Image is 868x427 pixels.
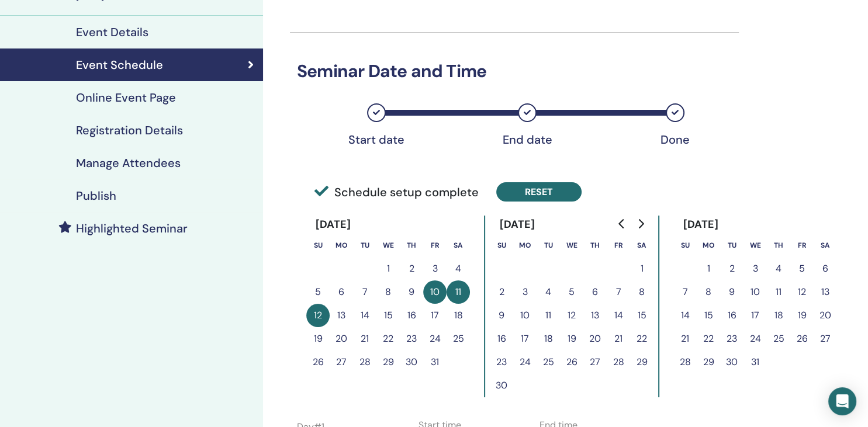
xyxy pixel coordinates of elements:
[537,280,560,304] button: 4
[490,216,544,234] div: [DATE]
[423,304,447,327] button: 17
[630,280,653,304] button: 8
[76,58,163,72] h4: Event Schedule
[767,234,790,257] th: Thursday
[537,350,560,374] button: 25
[697,257,720,280] button: 1
[767,304,790,327] button: 18
[330,280,353,304] button: 6
[400,234,423,257] th: Thursday
[673,304,697,327] button: 14
[376,234,400,257] th: Wednesday
[814,327,837,350] button: 27
[583,280,607,304] button: 6
[630,257,653,280] button: 1
[673,280,697,304] button: 7
[400,280,423,304] button: 9
[490,350,513,374] button: 23
[607,350,630,374] button: 28
[743,327,767,350] button: 24
[376,350,400,374] button: 29
[306,350,330,374] button: 26
[646,133,704,147] div: Done
[607,327,630,350] button: 21
[490,234,513,257] th: Sunday
[743,350,767,374] button: 31
[490,280,513,304] button: 2
[630,304,653,327] button: 15
[330,350,353,374] button: 27
[306,280,330,304] button: 5
[490,374,513,397] button: 30
[790,304,814,327] button: 19
[607,280,630,304] button: 7
[76,123,183,137] h4: Registration Details
[423,234,447,257] th: Friday
[720,327,743,350] button: 23
[630,234,653,257] th: Saturday
[630,350,653,374] button: 29
[743,234,767,257] th: Wednesday
[790,280,814,304] button: 12
[376,280,400,304] button: 8
[583,304,607,327] button: 13
[423,280,447,304] button: 10
[447,234,470,257] th: Saturday
[720,234,743,257] th: Tuesday
[673,327,697,350] button: 21
[560,350,583,374] button: 26
[583,350,607,374] button: 27
[607,304,630,327] button: 14
[767,257,790,280] button: 4
[400,350,423,374] button: 30
[743,304,767,327] button: 17
[353,280,376,304] button: 7
[767,280,790,304] button: 11
[743,280,767,304] button: 10
[560,234,583,257] th: Wednesday
[447,327,470,350] button: 25
[353,350,376,374] button: 28
[814,280,837,304] button: 13
[697,327,720,350] button: 22
[306,216,361,234] div: [DATE]
[498,133,556,147] div: End date
[376,327,400,350] button: 22
[630,327,653,350] button: 22
[330,234,353,257] th: Monday
[673,234,697,257] th: Sunday
[697,304,720,327] button: 15
[76,221,188,235] h4: Highlighted Seminar
[814,304,837,327] button: 20
[560,304,583,327] button: 12
[306,304,330,327] button: 12
[537,327,560,350] button: 18
[423,327,447,350] button: 24
[76,25,148,39] h4: Event Details
[613,212,631,235] button: Go to previous month
[353,327,376,350] button: 21
[814,234,837,257] th: Saturday
[490,304,513,327] button: 9
[376,304,400,327] button: 15
[513,327,537,350] button: 17
[583,234,607,257] th: Thursday
[513,234,537,257] th: Monday
[423,257,447,280] button: 3
[400,257,423,280] button: 2
[353,234,376,257] th: Tuesday
[447,280,470,304] button: 11
[400,304,423,327] button: 16
[790,327,814,350] button: 26
[76,91,176,105] h4: Online Event Page
[290,61,739,82] h3: Seminar Date and Time
[330,304,353,327] button: 13
[537,234,560,257] th: Tuesday
[697,234,720,257] th: Monday
[673,216,728,234] div: [DATE]
[790,257,814,280] button: 5
[790,234,814,257] th: Friday
[513,280,537,304] button: 3
[513,304,537,327] button: 10
[376,257,400,280] button: 1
